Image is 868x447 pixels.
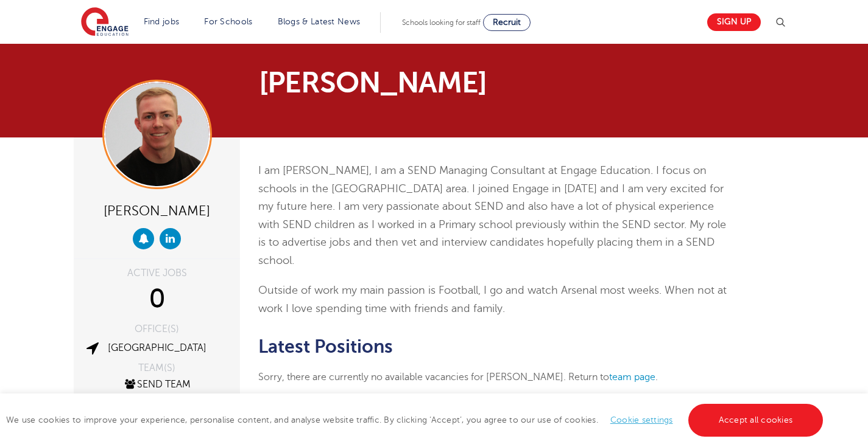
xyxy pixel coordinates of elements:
[493,18,521,27] span: Recruit
[609,372,655,383] a: team page
[6,415,826,424] span: We use cookies to improve your experience, personalise content, and analyse website traffic. By c...
[83,363,231,373] div: TEAM(S)
[483,14,531,31] a: Recruit
[258,369,733,385] p: Sorry, there are currently no available vacancies for [PERSON_NAME]. Return to .
[144,17,180,26] a: Find jobs
[123,379,191,390] a: SEND Team
[83,268,231,278] div: ACTIVE JOBS
[81,7,129,38] img: Engage Education
[258,162,733,269] p: I am [PERSON_NAME], I am a SEND Managing Consultant at Engage Education. I focus on schools in th...
[278,17,361,26] a: Blogs & Latest News
[83,284,231,314] div: 0
[402,18,481,27] span: Schools looking for staff
[707,13,761,31] a: Sign up
[204,17,252,26] a: For Schools
[108,342,206,353] a: [GEOGRAPHIC_DATA]
[688,404,824,437] a: Accept all cookies
[610,415,673,424] a: Cookie settings
[83,198,231,222] div: [PERSON_NAME]
[258,282,733,317] p: Outside of work my main passion is Football, I go and watch Arsenal most weeks. When not at work ...
[258,336,733,357] h2: Latest Positions
[83,324,231,334] div: OFFICE(S)
[259,68,548,97] h1: [PERSON_NAME]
